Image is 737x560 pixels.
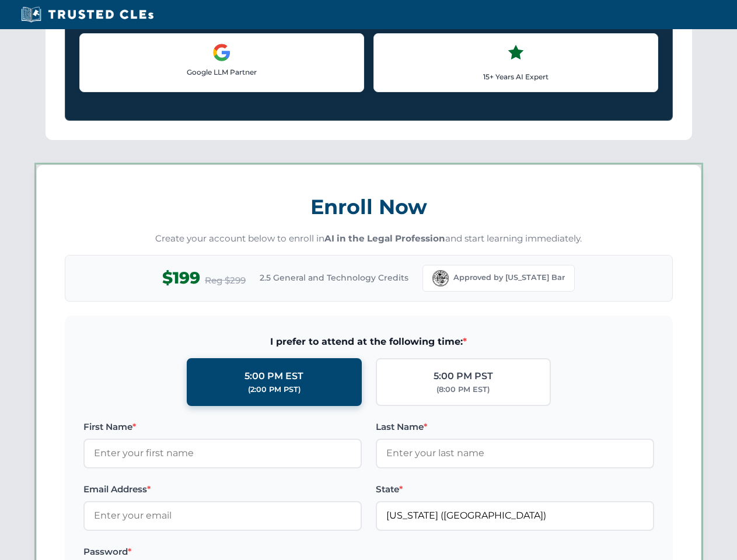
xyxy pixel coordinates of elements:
p: Create your account below to enroll in and start learning immediately. [65,232,673,246]
span: $199 [162,265,200,291]
span: Approved by [US_STATE] Bar [453,272,565,283]
img: Trusted CLEs [18,6,157,23]
input: Enter your email [83,501,362,530]
label: Last Name [376,420,654,434]
div: (2:00 PM PST) [248,384,301,395]
input: Enter your first name [83,439,362,468]
span: Reg $299 [205,274,246,288]
label: Password [83,545,362,559]
span: 2.5 General and Technology Credits [260,271,408,284]
img: Google [212,43,231,62]
label: First Name [83,420,362,434]
div: (8:00 PM EST) [436,384,490,395]
div: 5:00 PM PST [434,369,493,384]
label: Email Address [83,482,362,496]
input: Enter your last name [376,439,654,468]
input: Florida (FL) [376,501,654,530]
span: I prefer to attend at the following time: [83,334,654,349]
p: Google LLM Partner [89,66,354,78]
div: 5:00 PM EST [244,369,303,384]
img: Florida Bar [432,270,449,286]
p: 15+ Years AI Expert [383,71,648,82]
strong: AI in the Legal Profession [324,233,445,244]
h3: Enroll Now [65,188,673,225]
label: State [376,482,654,496]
